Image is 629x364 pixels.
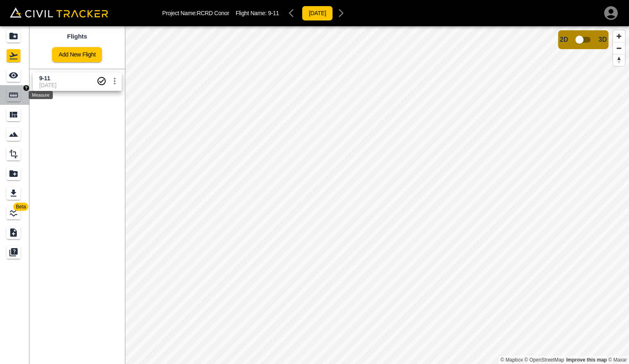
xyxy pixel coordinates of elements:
[268,10,279,16] span: 9-11
[10,7,108,18] img: Civil Tracker
[236,10,279,16] p: Flight Name:
[566,357,607,363] a: Map feedback
[599,36,607,43] span: 3D
[162,10,229,16] p: Project Name: RCRD Conor
[302,6,333,21] button: [DATE]
[560,36,568,43] span: 2D
[608,357,627,363] a: Maxar
[125,26,629,364] canvas: Map
[613,54,625,66] button: Reset bearing to north
[613,30,625,42] button: Zoom in
[500,357,523,363] a: Mapbox
[29,91,53,99] div: Measure
[613,42,625,54] button: Zoom out
[525,357,564,363] a: OpenStreetMap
